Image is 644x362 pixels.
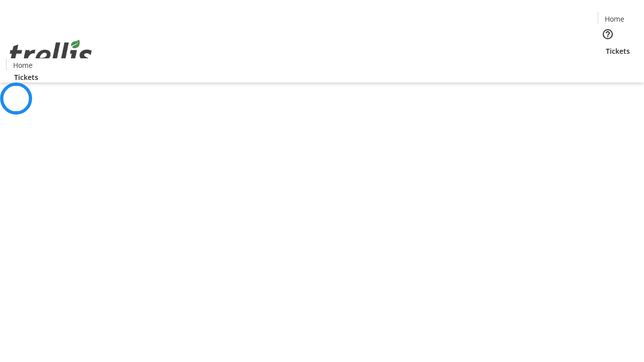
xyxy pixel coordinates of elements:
button: Cart [598,56,618,76]
span: Home [13,60,33,70]
span: Tickets [14,72,38,82]
span: Tickets [606,46,630,56]
img: Orient E2E Organization jVxkaWNjuz's Logo [6,29,96,79]
span: Home [605,14,624,24]
a: Home [7,60,39,70]
a: Tickets [6,72,46,82]
a: Tickets [598,46,638,56]
button: Help [598,24,618,44]
a: Home [598,14,630,24]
